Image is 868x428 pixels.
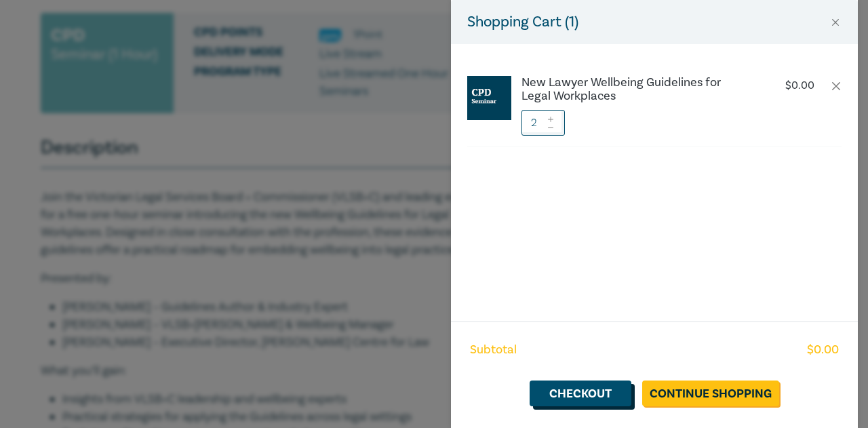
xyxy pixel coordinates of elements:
[521,76,747,103] a: New Lawyer Wellbeing Guidelines for Legal Workplaces
[530,381,631,406] a: Checkout
[642,381,779,406] a: Continue Shopping
[785,79,814,92] p: $ 0.00
[467,76,511,120] img: CPD%20Seminar.jpg
[829,16,842,28] button: Close
[470,341,517,359] span: Subtotal
[467,11,578,33] h5: Shopping Cart ( 1 )
[521,110,565,136] input: 1
[807,341,839,359] span: $ 0.00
